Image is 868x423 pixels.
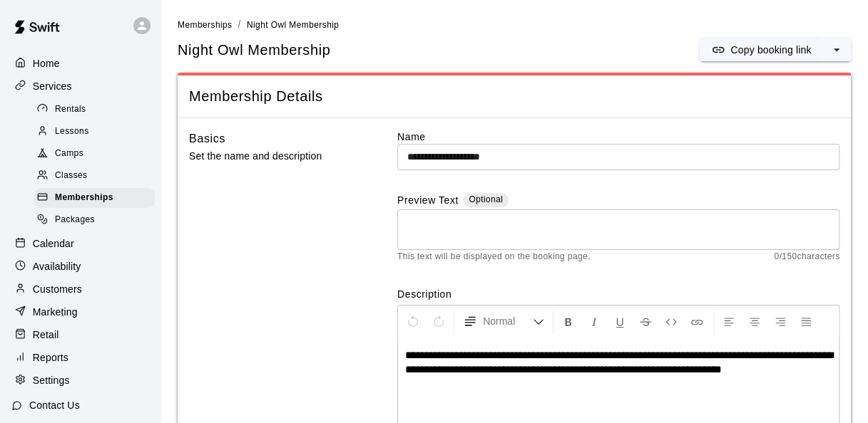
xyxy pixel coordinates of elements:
[34,187,160,209] a: Memberships
[29,398,80,412] p: Contact Us
[774,250,839,264] span: 0 / 150 characters
[55,169,87,183] span: Classes
[659,308,683,334] button: Insert Code
[33,373,70,387] p: Settings
[34,165,160,187] a: Classes
[11,233,149,254] a: Calendar
[11,278,149,300] a: Customers
[33,259,81,273] p: Availability
[34,143,160,165] a: Camps
[730,43,811,57] p: Copy booking link
[178,20,232,30] span: Memberships
[34,120,160,142] a: Lessons
[189,87,839,106] span: Membership Details
[633,308,658,334] button: Format Strikethrough
[483,314,533,328] span: Normal
[55,125,89,139] span: Lessons
[189,147,358,165] p: Set the name and description
[189,130,225,148] h6: Basics
[34,166,155,186] div: Classes
[700,38,822,61] button: Copy booking link
[11,324,149,345] a: Retail
[397,193,459,209] label: Preview Text
[55,191,113,205] span: Memberships
[34,98,160,120] a: Rentals
[238,17,240,32] li: /
[33,282,82,296] p: Customers
[178,19,232,30] a: Memberships
[469,194,503,204] span: Optional
[11,370,149,391] a: Settings
[457,308,550,334] button: Formatting Options
[178,41,330,60] span: Night Owl Membership
[685,308,709,334] button: Insert Link
[700,38,851,61] div: split button
[33,328,59,342] p: Retail
[55,103,86,117] span: Rentals
[11,256,149,277] a: Availability
[33,79,72,93] p: Services
[11,53,149,74] a: Home
[55,147,83,161] span: Camps
[33,56,60,70] p: Home
[34,122,155,142] div: Lessons
[822,38,851,61] button: select merge strategy
[11,347,149,368] a: Reports
[794,308,818,334] button: Justify Align
[34,209,160,231] a: Packages
[11,301,149,323] a: Marketing
[33,305,78,319] p: Marketing
[717,308,741,334] button: Left Align
[34,144,155,164] div: Camps
[34,100,155,120] div: Rentals
[11,75,149,97] a: Services
[556,308,581,334] button: Format Bold
[247,20,339,30] span: Night Owl Membership
[427,308,451,334] button: Redo
[33,236,74,251] p: Calendar
[582,308,606,334] button: Format Italics
[742,308,767,334] button: Center Align
[608,308,632,334] button: Format Underline
[178,17,851,33] nav: breadcrumb
[33,350,68,365] p: Reports
[397,250,591,264] span: This text will be displayed on the booking page.
[401,308,425,334] button: Undo
[34,188,155,208] div: Memberships
[34,210,155,230] div: Packages
[768,308,792,334] button: Right Align
[397,287,839,301] label: Description
[55,213,95,227] span: Packages
[397,130,839,144] label: Name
